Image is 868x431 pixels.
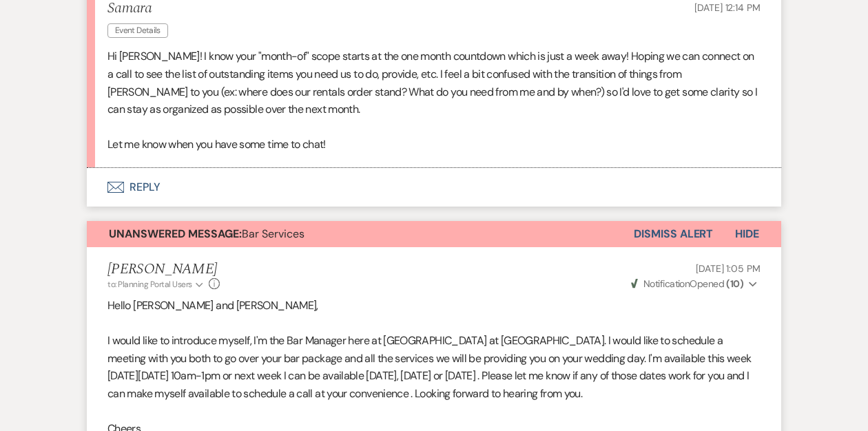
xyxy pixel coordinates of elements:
button: to: Planning Portal Users [107,278,205,291]
span: Opened [631,277,744,290]
p: Hi [PERSON_NAME]! I know your "month-of" scope starts at the one month countdown which is just a ... [107,48,761,118]
strong: ( 10 ) [726,277,743,290]
button: NotificationOpened (10) [629,277,761,291]
button: Hide [713,221,781,247]
span: Hide [735,227,759,241]
span: to: Planning Portal Users [107,279,192,290]
button: Unanswered Message:Bar Services [87,221,634,247]
span: I would like to introduce myself, I'm the Bar Manager here at [GEOGRAPHIC_DATA] at [GEOGRAPHIC_DA... [107,333,751,401]
button: Reply [87,168,781,207]
h5: [PERSON_NAME] [107,261,220,278]
p: Hello [PERSON_NAME] and [PERSON_NAME], [107,297,761,315]
p: Let me know when you have some time to chat! [107,136,761,154]
span: Event Details [107,23,168,38]
span: [DATE] 12:14 PM [694,1,761,14]
span: Bar Services [109,227,304,241]
strong: Unanswered Message: [109,227,242,241]
span: [DATE] 1:05 PM [696,262,761,275]
span: Notification [643,277,690,290]
button: Dismiss Alert [634,221,713,247]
